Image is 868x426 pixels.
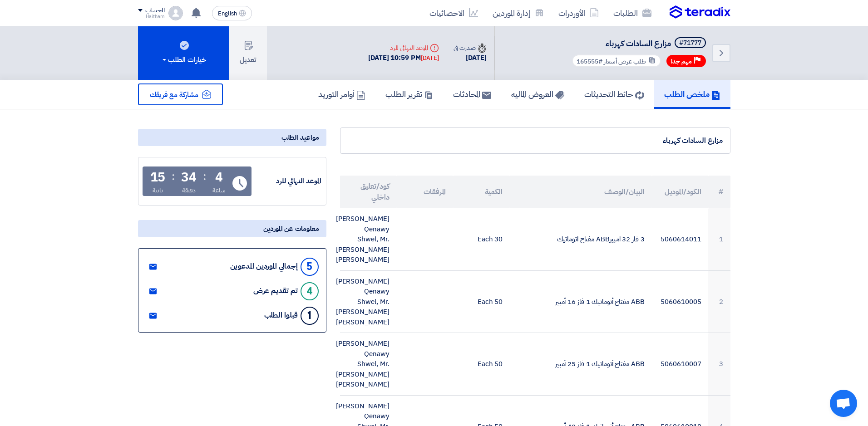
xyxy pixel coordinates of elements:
[574,80,654,109] a: حائط التحديثات
[679,40,701,46] div: #71777
[385,89,433,99] h5: تقرير الطلب
[606,37,671,49] span: مزارع السادات كهرباء
[708,270,730,333] td: 2
[454,53,486,63] div: [DATE]
[301,282,319,300] div: 4
[510,208,651,270] td: 3 فاز 32 امبيرABB مفتاح اتوماتيك
[253,176,321,186] div: الموعد النهائي للرد
[264,311,298,320] div: قبلوا الطلب
[453,89,491,99] h5: المحادثات
[670,5,730,19] img: Teradix logo
[485,2,551,24] a: إدارة الموردين
[301,307,319,325] div: 1
[348,135,723,146] div: مزارع السادات كهرباء
[830,390,857,417] div: Open chat
[182,186,196,195] div: دقيقة
[501,80,574,109] a: العروض الماليه
[551,2,606,24] a: الأوردرات
[138,14,165,19] div: Haitham
[150,89,199,100] span: مشاركة مع فريقك
[150,171,166,184] div: 15
[652,208,709,270] td: 5060614011
[606,2,659,24] a: الطلبات
[443,80,501,109] a: المحادثات
[510,176,651,208] th: البيان/الوصف
[308,80,375,109] a: أوامر التوريد
[230,262,298,271] div: إجمالي الموردين المدعوين
[584,89,644,99] h5: حائط التحديثات
[708,176,730,208] th: #
[145,7,165,15] div: الحساب
[161,54,206,65] div: خيارات الطلب
[340,270,397,333] td: [PERSON_NAME] Qenawy Shwel, Mr. [PERSON_NAME] [PERSON_NAME]
[510,270,651,333] td: ABB مفتاح أتوماتيك 1 فاز 16 أمبير
[340,176,397,208] th: كود/تعليق داخلي
[168,6,183,20] img: profile_test.png
[212,6,252,20] button: English
[215,171,223,184] div: 4
[153,186,163,195] div: ثانية
[340,208,397,270] td: [PERSON_NAME] Qenawy Shwel, Mr. [PERSON_NAME] [PERSON_NAME]
[138,26,229,80] button: خيارات الطلب
[138,220,326,237] div: معلومات عن الموردين
[652,270,709,333] td: 5060610005
[138,129,326,146] div: مواعيد الطلب
[396,176,453,208] th: المرفقات
[671,57,692,66] span: مهم جدا
[453,176,510,208] th: الكمية
[218,10,237,17] span: English
[577,57,602,66] span: #165555
[229,26,267,80] button: تعديل
[301,258,319,276] div: 5
[511,89,564,99] h5: العروض الماليه
[172,168,175,185] div: :
[340,333,397,396] td: [PERSON_NAME] Qenawy Shwel, Mr. [PERSON_NAME] [PERSON_NAME]
[570,37,708,50] h5: مزارع السادات كهرباء
[454,43,486,53] div: صدرت في
[708,333,730,396] td: 3
[318,89,365,99] h5: أوامر التوريد
[181,171,197,184] div: 34
[375,80,443,109] a: تقرير الطلب
[368,53,439,63] div: [DATE] 10:59 PM
[652,333,709,396] td: 5060610007
[453,333,510,396] td: 50 Each
[604,57,646,66] span: طلب عرض أسعار
[664,89,720,99] h5: ملخص الطلب
[421,54,439,63] div: [DATE]
[368,43,439,53] div: الموعد النهائي للرد
[654,80,730,109] a: ملخص الطلب
[708,208,730,270] td: 1
[253,287,298,295] div: تم تقديم عرض
[453,208,510,270] td: 30 Each
[203,168,206,185] div: :
[212,186,226,195] div: ساعة
[652,176,709,208] th: الكود/الموديل
[453,270,510,333] td: 50 Each
[510,333,651,396] td: ABB مفتاح أتوماتيك 1 فاز 25 أمبير
[422,2,485,24] a: الاحصائيات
